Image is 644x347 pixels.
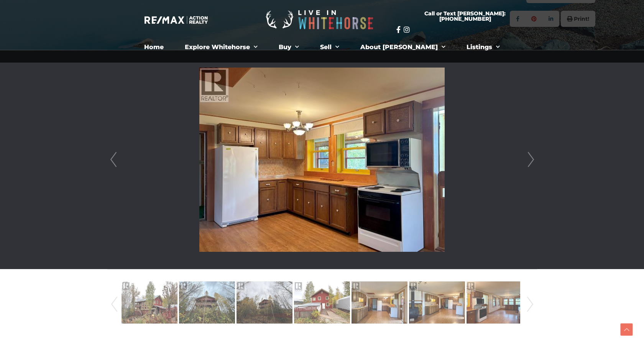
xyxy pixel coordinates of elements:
[524,278,536,330] a: Next
[199,68,445,252] img: 1217 7th Avenue, Dawson City, Yukon Y0B 1G0 - Photo 8 - 16814
[273,40,305,55] a: Buy
[122,281,177,324] img: Property-28869377-Photo-1.jpg
[461,40,506,55] a: Listings
[111,40,533,55] nav: Menu
[525,50,537,269] a: Next
[355,40,451,55] a: About [PERSON_NAME]
[314,40,345,55] a: Sell
[406,11,524,21] span: Call or Text [PERSON_NAME]: [PHONE_NUMBER]
[409,281,465,324] img: Property-28869377-Photo-6.jpg
[467,281,522,324] img: Property-28869377-Photo-7.jpg
[108,278,120,330] a: Prev
[138,40,169,55] a: Home
[352,281,407,324] img: Property-28869377-Photo-5.jpg
[179,40,263,55] a: Explore Whitehorse
[108,50,119,269] a: Prev
[396,6,534,26] a: Call or Text [PERSON_NAME]: [PHONE_NUMBER]
[179,281,235,324] img: Property-28869377-Photo-2.jpg
[294,281,350,324] img: Property-28869377-Photo-4.jpg
[237,281,292,324] img: Property-28869377-Photo-3.jpg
